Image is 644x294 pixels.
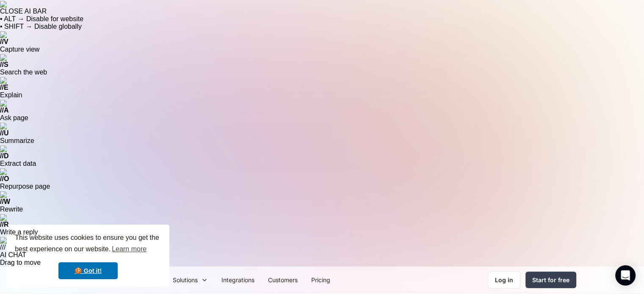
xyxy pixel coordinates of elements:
a: Pricing [304,270,337,289]
a: Integrations [215,270,261,289]
div: Open Intercom Messenger [615,265,636,286]
div: Start for free [532,275,569,284]
div: Solutions [173,275,198,284]
a: Customers [261,270,304,289]
a: Log in [488,271,520,289]
div: Log in [495,275,513,284]
a: dismiss cookie message [58,262,118,279]
a: Start for free [525,272,576,288]
div: Solutions [166,270,215,289]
